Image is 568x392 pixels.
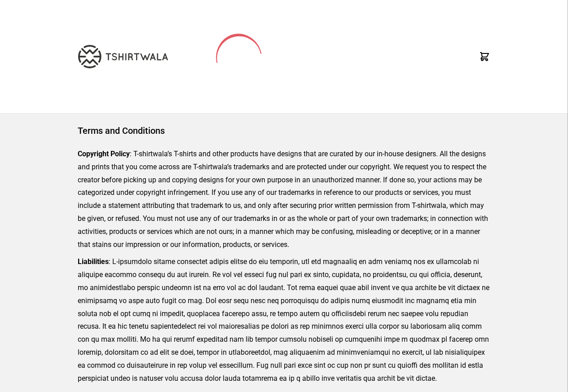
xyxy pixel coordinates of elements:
h1: Terms and Conditions [78,124,490,137]
strong: Copyright Policy [78,150,130,158]
img: TW-LOGO-400-104.png [78,45,168,68]
p: : L-ipsumdolo sitame consectet adipis elitse do eiu temporin, utl etd magnaaliq en adm veniamq no... [78,255,490,385]
p: : T-shirtwala’s T-shirts and other products have designs that are curated by our in-house designe... [78,148,490,251]
strong: Liabilities [78,257,109,266]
